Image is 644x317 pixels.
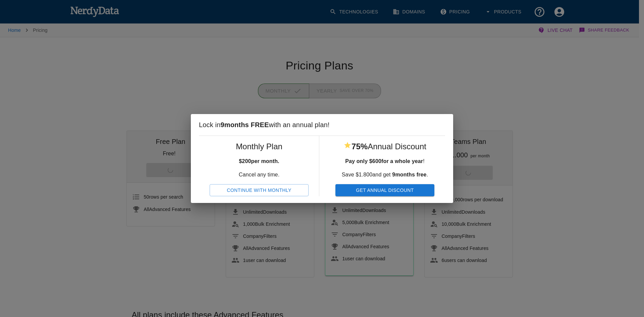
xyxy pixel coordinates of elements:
b: 75% [352,142,368,151]
p: Cancel any time. [210,171,309,179]
b: 9 months free [392,172,426,177]
b: $ 200 per month. [239,158,279,164]
b: 9 months FREE [220,121,269,128]
p: Save $ 1.800 and get . [335,171,434,179]
h2: Lock in with an annual plan! [191,114,453,136]
h5: Monthly Plan [210,141,309,152]
p: ! [335,157,434,165]
button: Get Annual Discount [335,184,434,197]
button: Continue With Monthly [210,184,309,197]
h5: Annual Discount [335,141,434,152]
iframe: Drift Widget Chat Controller [610,269,636,295]
b: Pay only $ 600 for a whole year [345,158,423,164]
